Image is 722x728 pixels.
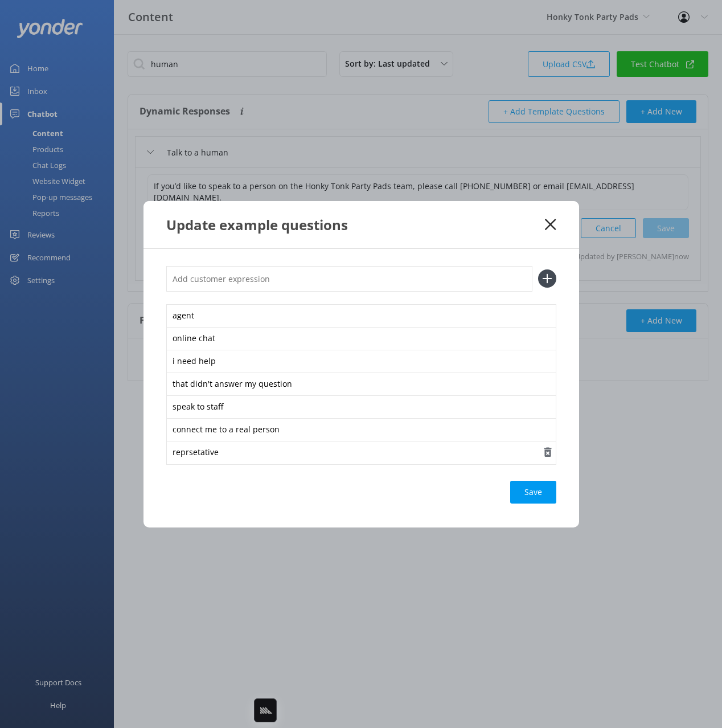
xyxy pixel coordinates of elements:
[166,215,545,234] div: Update example questions
[545,219,556,230] button: Close
[166,373,556,396] div: that didn't answer my question
[166,304,556,328] div: agent
[166,350,556,374] div: i need help
[166,266,532,292] input: Add customer expression
[166,441,556,465] div: reprsetative
[510,481,556,504] button: Save
[166,395,556,419] div: speak to staff
[166,418,556,442] div: connect me to a real person
[166,327,556,351] div: online chat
